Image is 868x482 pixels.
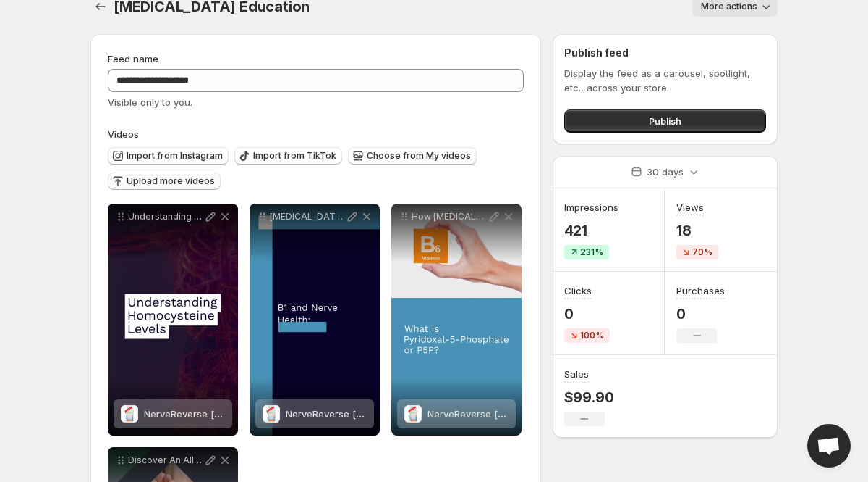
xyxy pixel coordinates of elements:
div: Open chat [807,424,851,468]
span: 100% [580,330,604,341]
span: Feed name [108,53,158,65]
span: Choose from My videos [367,150,471,162]
p: Discover An All-Natural Option to Support [MEDICAL_DATA] [128,454,203,466]
span: Upload more videos [127,175,215,187]
div: How [MEDICAL_DATA]-5-Phosphate(P-5-P) Improves [MEDICAL_DATA] SupportNerveReverse Neuropathy Supp... [391,204,522,436]
img: NerveReverse Neuropathy Support Formula [263,405,280,423]
div: Understanding Homocysteine and How It Silently Threatens Nerve HealthNerveReverse Neuropathy Supp... [108,204,238,436]
button: Import from TikTok [234,147,342,165]
p: [MEDICAL_DATA]: A Better Choice for [MEDICAL_DATA] [270,211,345,223]
p: Understanding Homocysteine and How It Silently Threatens Nerve Health [128,211,203,223]
p: 421 [564,222,618,239]
h3: Impressions [564,200,618,215]
h3: Views [676,200,704,215]
span: NerveReverse [MEDICAL_DATA] Support Formula [427,408,647,420]
span: NerveReverse [MEDICAL_DATA] Support Formula [144,408,364,420]
h3: Sales [564,367,589,381]
button: Choose from My videos [348,147,477,165]
p: 0 [564,305,610,323]
span: Import from Instagram [127,150,223,162]
span: 231% [580,246,603,258]
p: 18 [676,222,718,239]
span: 70% [692,246,712,258]
div: [MEDICAL_DATA]: A Better Choice for [MEDICAL_DATA]NerveReverse Neuropathy Support FormulaNerveRev... [250,204,380,436]
span: More actions [701,1,757,12]
p: $99.90 [564,388,614,406]
button: Publish [564,109,766,133]
span: NerveReverse [MEDICAL_DATA] Support Formula [286,408,506,420]
span: Videos [108,128,139,140]
button: Upload more videos [108,173,221,190]
span: Visible only to you. [108,96,192,108]
button: Import from Instagram [108,147,229,165]
img: NerveReverse Neuropathy Support Formula [404,405,422,423]
h2: Publish feed [564,46,766,60]
span: Import from TikTok [253,150,336,162]
p: Display the feed as a carousel, spotlight, etc., across your store. [564,66,766,95]
img: NerveReverse Neuropathy Support Formula [121,405,138,423]
h3: Purchases [676,283,725,298]
p: 30 days [647,165,684,179]
p: 0 [676,305,725,323]
h3: Clicks [564,283,592,298]
p: How [MEDICAL_DATA]-5-Phosphate(P-5-P) Improves [MEDICAL_DATA] Support [412,211,487,223]
span: Publish [649,114,681,128]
